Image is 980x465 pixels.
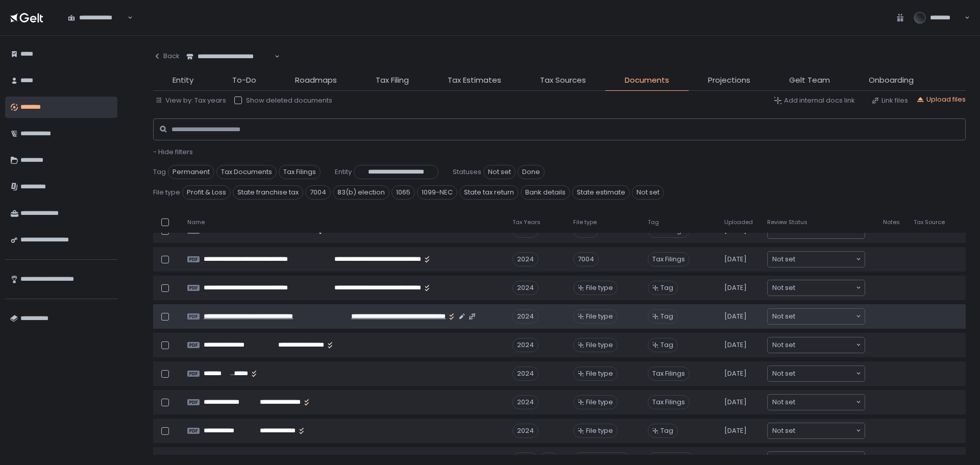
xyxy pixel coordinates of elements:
[772,426,795,436] span: Not set
[708,75,750,86] span: Projections
[173,75,193,86] span: Entity
[391,185,415,200] span: 1065
[660,312,673,321] span: Tag
[795,454,855,464] input: Search for option
[768,252,865,267] div: Search for option
[724,369,747,378] span: [DATE]
[453,167,481,177] span: Statuses
[512,252,538,266] div: 2024
[586,398,613,407] span: File type
[512,395,538,409] div: 2024
[586,369,613,378] span: File type
[768,337,865,353] div: Search for option
[795,369,855,379] input: Search for option
[648,395,690,409] span: Tax Filings
[648,252,690,266] span: Tax Filings
[521,185,570,200] span: Bank details
[795,426,855,436] input: Search for option
[512,281,538,295] div: 2024
[187,218,205,226] span: Name
[724,255,747,264] span: [DATE]
[914,218,945,226] span: Tax Source
[768,309,865,324] div: Search for option
[871,96,908,105] button: Link files
[795,340,855,350] input: Search for option
[333,185,389,200] span: 83(b) election
[153,148,193,157] button: - Hide filters
[724,312,747,321] span: [DATE]
[724,283,747,292] span: [DATE]
[512,218,541,226] span: Tax Years
[572,185,630,200] span: State estimate
[772,311,795,322] span: Not set
[660,340,673,350] span: Tag
[153,46,180,66] button: Back
[795,311,855,322] input: Search for option
[295,75,337,86] span: Roadmaps
[772,397,795,407] span: Not set
[586,283,613,292] span: File type
[883,218,900,226] span: Notes
[795,397,855,407] input: Search for option
[417,185,457,200] span: 1099-NEC
[772,454,795,464] span: Not set
[869,75,914,86] span: Onboarding
[448,75,501,86] span: Tax Estimates
[483,165,516,179] span: Not set
[232,75,256,86] span: To-Do
[279,165,321,179] span: Tax Filings
[648,218,659,226] span: Tag
[180,46,280,67] div: Search for option
[573,218,597,226] span: File type
[772,283,795,293] span: Not set
[512,338,538,352] div: 2024
[768,395,865,410] div: Search for option
[724,398,747,407] span: [DATE]
[768,280,865,296] div: Search for option
[789,75,830,86] span: Gelt Team
[774,96,855,105] button: Add internal docs link
[540,75,586,86] span: Tax Sources
[625,75,669,86] span: Documents
[768,366,865,381] div: Search for option
[648,366,690,381] span: Tax Filings
[335,167,352,177] span: Entity
[632,185,664,200] span: Not set
[772,340,795,350] span: Not set
[586,340,613,350] span: File type
[153,167,166,177] span: Tag
[182,185,231,200] span: Profit & Loss
[724,340,747,350] span: [DATE]
[724,218,753,226] span: Uploaded
[772,369,795,379] span: Not set
[61,7,133,29] div: Search for option
[573,252,599,266] div: 7004
[305,185,331,200] span: 7004
[586,312,613,321] span: File type
[724,426,747,435] span: [DATE]
[233,185,303,200] span: State franchise tax
[459,185,519,200] span: State tax return
[660,426,673,435] span: Tag
[512,366,538,381] div: 2024
[512,424,538,438] div: 2024
[795,254,855,264] input: Search for option
[767,218,807,226] span: Review Status
[273,52,274,62] input: Search for option
[216,165,277,179] span: Tax Documents
[916,95,966,104] button: Upload files
[660,283,673,292] span: Tag
[512,309,538,324] div: 2024
[376,75,409,86] span: Tax Filing
[153,188,180,197] span: File type
[772,254,795,264] span: Not set
[795,283,855,293] input: Search for option
[153,52,180,61] div: Back
[155,96,226,105] button: View by: Tax years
